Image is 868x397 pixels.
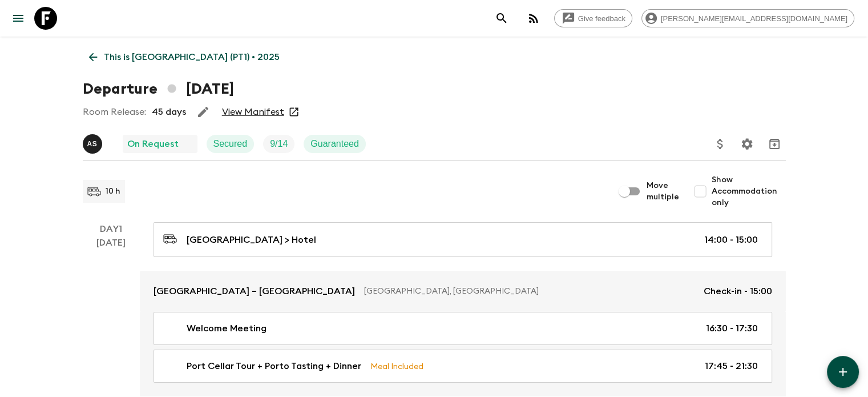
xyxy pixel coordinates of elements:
[187,359,361,373] p: Port Cellar Tour + Porto Tasting + Dinner
[83,134,104,154] button: AS
[127,137,179,151] p: On Request
[207,135,255,153] div: Secured
[83,46,286,69] a: This is [GEOGRAPHIC_DATA] (PT1) • 2025
[704,233,758,247] p: 14:00 - 15:00
[641,9,854,27] div: [PERSON_NAME][EMAIL_ADDRESS][DOMAIN_NAME]
[705,359,758,373] p: 17:45 - 21:30
[187,322,267,335] p: Welcome Meeting
[106,186,120,197] p: 10 h
[222,106,284,118] a: View Manifest
[364,286,695,297] p: [GEOGRAPHIC_DATA], [GEOGRAPHIC_DATA]
[83,78,234,101] h1: Departure [DATE]
[83,222,140,236] p: Day 1
[490,7,513,30] button: search adventures
[263,135,294,153] div: Trip Fill
[87,139,98,149] p: A S
[736,133,758,155] button: Settings
[104,50,280,64] p: This is [GEOGRAPHIC_DATA] (PT1) • 2025
[154,284,355,298] p: [GEOGRAPHIC_DATA] – [GEOGRAPHIC_DATA]
[152,105,186,119] p: 45 days
[154,350,772,383] a: Port Cellar Tour + Porto Tasting + DinnerMeal Included17:45 - 21:30
[572,14,632,23] span: Give feedback
[712,174,786,208] span: Show Accommodation only
[270,137,288,151] p: 9 / 14
[655,14,854,23] span: [PERSON_NAME][EMAIL_ADDRESS][DOMAIN_NAME]
[140,271,786,312] a: [GEOGRAPHIC_DATA] – [GEOGRAPHIC_DATA][GEOGRAPHIC_DATA], [GEOGRAPHIC_DATA]Check-in - 15:00
[7,7,30,30] button: menu
[706,322,758,335] p: 16:30 - 17:30
[647,180,680,203] span: Move multiple
[554,9,632,27] a: Give feedback
[187,233,316,247] p: [GEOGRAPHIC_DATA] > Hotel
[154,222,772,257] a: [GEOGRAPHIC_DATA] > Hotel14:00 - 15:00
[213,137,248,151] p: Secured
[709,133,732,155] button: Update Price, Early Bird Discount and Costs
[370,360,423,372] p: Meal Included
[704,284,772,298] p: Check-in - 15:00
[763,133,786,155] button: Archive (Completed, Cancelled or Unsynced Departures only)
[154,312,772,345] a: Welcome Meeting16:30 - 17:30
[83,138,104,147] span: Anne Sgrazzutti
[96,236,126,396] div: [DATE]
[310,137,359,151] p: Guaranteed
[83,105,146,119] p: Room Release:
